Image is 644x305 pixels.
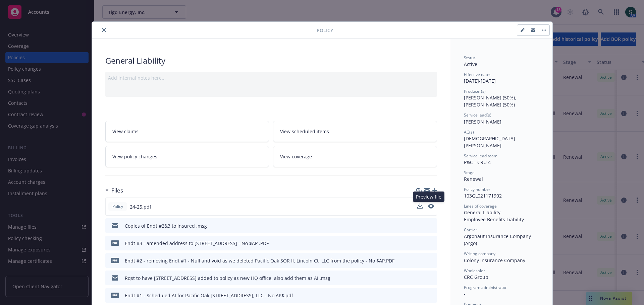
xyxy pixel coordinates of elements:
div: Add internal notes here... [108,74,434,81]
button: download file [418,240,423,247]
span: View coverage [280,153,312,160]
span: Renewal [464,176,483,182]
button: preview file [428,222,434,229]
span: CRC Group [464,274,488,280]
div: Copies of Endt #2&3 to insured .msg [125,222,207,229]
span: PDF [111,258,119,263]
button: preview file [428,292,434,299]
div: General Liability [105,55,437,66]
button: download file [418,275,423,282]
span: 103GL021171902 [464,193,502,199]
div: Endt #3 - amended address to [STREET_ADDRESS] - No $AP .PDF [125,240,269,247]
div: Endt #1 - Scheduled AI for Pacific Oak [STREET_ADDRESS], LLC - No AP$.pdf [125,292,293,299]
span: Active [464,61,477,67]
div: Files [105,186,123,195]
h3: Files [111,186,123,195]
span: Writing company [464,251,495,256]
span: Service lead(s) [464,112,491,118]
span: Effective dates [464,72,491,77]
span: - [464,291,466,297]
span: Policy [317,27,333,34]
button: close [100,26,108,34]
span: PDF [111,240,119,245]
span: Producer(s) [464,88,486,94]
span: Status [464,55,476,61]
span: pdf [111,293,119,298]
button: preview file [428,240,434,247]
span: Argonaut Insurance Company (Argo) [464,233,532,246]
span: [DEMOGRAPHIC_DATA][PERSON_NAME] [464,135,515,149]
button: preview file [428,257,434,264]
div: Preview file [413,192,444,202]
button: download file [418,257,423,264]
a: View claims [105,121,269,142]
button: download file [418,292,423,299]
a: View scheduled items [273,121,437,142]
span: AC(s) [464,129,474,135]
button: preview file [428,204,434,209]
button: preview file [428,203,434,210]
div: General Liability [464,209,539,216]
span: Wholesaler [464,268,485,274]
span: [PERSON_NAME] (50%), [PERSON_NAME] (50%) [464,94,518,108]
button: download file [418,222,423,229]
button: preview file [428,275,434,282]
span: View policy changes [112,153,157,160]
span: Lines of coverage [464,203,497,209]
span: Carrier [464,227,477,233]
span: View claims [112,128,139,135]
span: Colony Insurance Company [464,257,525,263]
button: download file [417,203,423,209]
span: Program administrator [464,285,507,290]
div: Rqst to have [STREET_ADDRESS] added to policy as new HQ office, also add them as AI .msg [125,275,330,282]
span: P&C - CRU 4 [464,159,491,165]
a: View coverage [273,146,437,167]
span: View scheduled items [280,128,329,135]
div: [DATE] - [DATE] [464,72,539,84]
div: Employee Benefits Liability [464,216,539,223]
span: Policy number [464,186,490,192]
div: Endt #2 - removing Endt #1 - Null and void as we deleted Pacific Oak SOR II, Lincoln Ct, LLC from... [125,257,394,264]
span: Stage [464,170,475,175]
span: Service lead team [464,153,497,159]
span: 24-25.pdf [130,203,151,210]
button: download file [417,203,423,210]
span: Policy [111,204,124,210]
span: [PERSON_NAME] [464,119,501,125]
a: View policy changes [105,146,269,167]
